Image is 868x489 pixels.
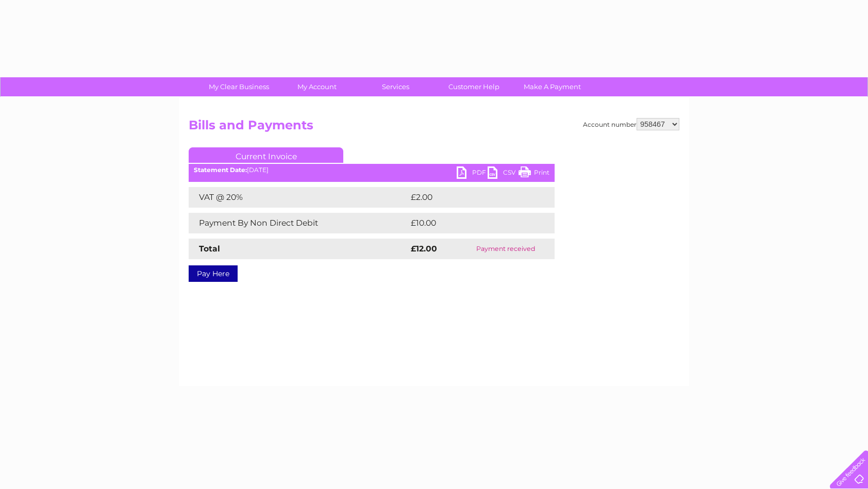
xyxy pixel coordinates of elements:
a: Customer Help [431,77,516,96]
a: My Clear Business [196,77,281,96]
td: £10.00 [408,213,533,233]
td: VAT @ 20% [189,187,408,208]
div: Account number [583,118,679,130]
a: Current Invoice [189,147,343,163]
td: Payment By Non Direct Debit [189,213,408,233]
strong: £12.00 [411,244,437,254]
div: [DATE] [189,166,555,174]
h2: Bills and Payments [189,118,679,138]
strong: Total [199,244,220,254]
a: Make A Payment [510,77,595,96]
b: Statement Date: [194,166,247,174]
a: Pay Here [189,265,238,282]
a: Services [353,77,438,96]
a: PDF [457,166,488,181]
td: Payment received [457,239,555,259]
a: CSV [488,166,519,181]
a: Print [519,166,549,181]
a: My Account [275,77,360,96]
td: £2.00 [408,187,531,208]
